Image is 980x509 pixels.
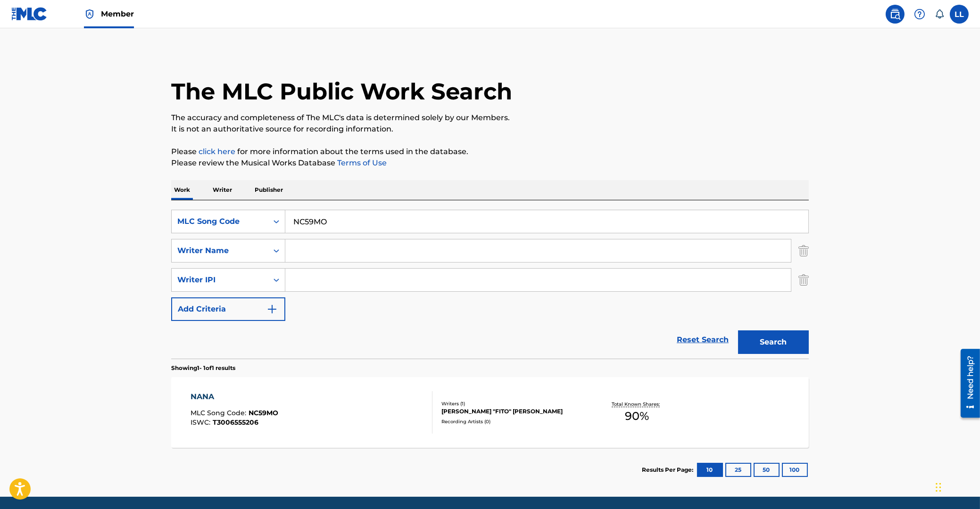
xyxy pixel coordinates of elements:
img: search [889,8,901,20]
img: 9d2ae6d4665cec9f34b9.svg [266,304,278,315]
img: Delete Criterion [798,239,809,263]
span: Member [101,8,134,19]
iframe: Resource Center [954,345,980,423]
p: It is not an authoritative source for recording information. [171,123,809,135]
a: Terms of Use [335,158,387,167]
p: Showing 1 - 1 of 1 results [171,364,235,372]
p: The accuracy and completeness of The MLC's data is determined solely by our Members. [171,112,809,123]
button: 100 [782,463,808,477]
a: NANAMLC Song Code:NC59MOISWC:T3006555206Writers (1)[PERSON_NAME] "FITO" [PERSON_NAME]Recording Ar... [171,377,809,448]
div: Writer IPI [177,274,262,286]
div: Writer Name [177,245,262,256]
p: Publisher [252,180,286,200]
button: 10 [697,463,723,477]
button: 25 [725,463,751,477]
div: NANA [191,391,278,402]
span: T3006555206 [213,418,258,427]
p: Total Known Shares: [612,401,662,408]
span: NC59MO [249,409,278,417]
p: Work [171,180,193,200]
div: MLC Song Code [177,216,262,227]
a: Reset Search [672,329,733,350]
p: Writer [210,180,235,200]
span: 90 % [625,408,649,425]
div: Writers ( 1 ) [441,400,584,407]
button: 50 [754,463,780,477]
span: ISWC : [191,418,213,427]
div: Recording Artists ( 0 ) [441,418,584,425]
p: Please for more information about the terms used in the database. [171,146,809,157]
img: Delete Criterion [798,268,809,292]
span: MLC Song Code : [191,409,249,417]
a: Public Search [886,5,905,24]
div: Drag [936,473,941,501]
img: help [914,8,925,20]
button: Search [738,330,809,354]
p: Results Per Page: [642,466,696,474]
div: User Menu [950,5,969,24]
p: Please review the Musical Works Database [171,157,809,169]
a: click here [199,147,235,156]
div: [PERSON_NAME] "FITO" [PERSON_NAME] [441,407,584,416]
img: MLC Logo [11,7,48,21]
div: Help [910,5,929,24]
iframe: Chat Widget [933,464,980,509]
div: Notifications [935,9,944,19]
h1: The MLC Public Work Search [171,77,512,106]
button: Add Criteria [171,297,285,321]
form: Search Form [171,210,809,359]
img: Top Rightsholder [84,8,95,20]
